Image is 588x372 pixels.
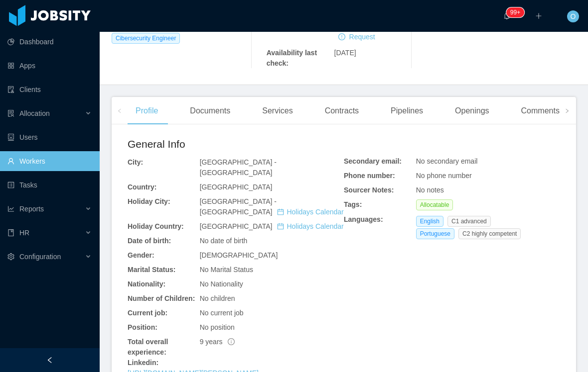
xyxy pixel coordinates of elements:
div: Profile [128,97,166,125]
b: Date of birth: [128,237,171,245]
span: [DATE] [334,49,356,57]
span: [GEOGRAPHIC_DATA] [200,222,344,230]
i: icon: line-chart [7,205,14,212]
b: Availability last check: [267,49,317,67]
i: icon: calendar [277,208,284,215]
b: Position: [128,323,157,331]
span: No date of birth [200,237,248,245]
a: icon: auditClients [7,80,92,99]
i: icon: plus [535,12,542,19]
b: Country: [128,183,156,191]
button: icon: exclamation-circleRequest [334,31,379,43]
b: Sourcer Notes: [344,186,394,194]
i: icon: setting [7,253,14,260]
span: [GEOGRAPHIC_DATA] - [GEOGRAPHIC_DATA] [200,158,277,177]
span: No current job [200,309,244,317]
span: English [416,216,443,227]
span: Allocation [19,109,50,117]
b: Holiday City: [128,197,170,205]
span: No children [200,294,235,302]
i: icon: left [117,108,122,113]
span: Configuration [19,253,61,261]
span: Portuguese [416,228,454,239]
i: icon: bell [503,12,510,19]
span: No Nationality [200,280,243,288]
div: Services [254,97,300,125]
b: Total overall experience: [128,338,168,356]
a: icon: pie-chartDashboard [7,32,92,52]
b: Linkedin: [128,359,158,367]
span: HR [19,229,29,237]
i: icon: book [7,229,14,236]
i: icon: calendar [277,223,284,230]
span: [DEMOGRAPHIC_DATA] [200,251,278,259]
sup: 1637 [506,7,524,17]
span: No position [200,323,235,331]
span: Reports [19,205,44,213]
span: Allocatable [416,199,453,210]
span: No secondary email [416,157,478,165]
div: Contracts [317,97,367,125]
div: Openings [447,97,497,125]
b: Marital Status: [128,266,175,274]
b: Number of Children: [128,294,195,302]
a: icon: robotUsers [7,127,92,147]
b: Current job: [128,309,167,317]
b: Secondary email: [344,157,402,165]
div: Comments [513,97,568,125]
b: Phone number: [344,172,395,180]
div: Pipelines [383,97,431,125]
span: No Marital Status [200,266,253,274]
span: No notes [416,186,444,194]
b: City: [128,158,143,166]
span: info-circle [228,338,235,345]
span: [GEOGRAPHIC_DATA] [200,183,273,191]
span: 9 years [200,338,235,346]
b: Gender: [128,251,154,259]
b: Tags: [344,200,362,208]
span: No phone number [416,172,472,180]
a: icon: calendarHolidays Calendar [277,222,343,230]
b: Nationality: [128,280,165,288]
i: icon: right [565,108,570,113]
i: icon: solution [7,110,14,117]
span: C1 advanced [447,216,491,227]
span: Cibersecurity Engineer [112,33,180,44]
h2: General Info [128,136,344,152]
b: Holiday Country: [128,222,184,230]
span: O [571,10,576,22]
b: Languages: [344,215,383,223]
a: icon: calendarHolidays Calendar [277,208,343,216]
span: C2 highly competent [458,228,521,239]
div: Documents [182,97,238,125]
a: icon: userWorkers [7,151,92,171]
a: icon: profileTasks [7,175,92,195]
span: [GEOGRAPHIC_DATA] - [GEOGRAPHIC_DATA] [200,197,344,216]
a: icon: appstoreApps [7,56,92,76]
